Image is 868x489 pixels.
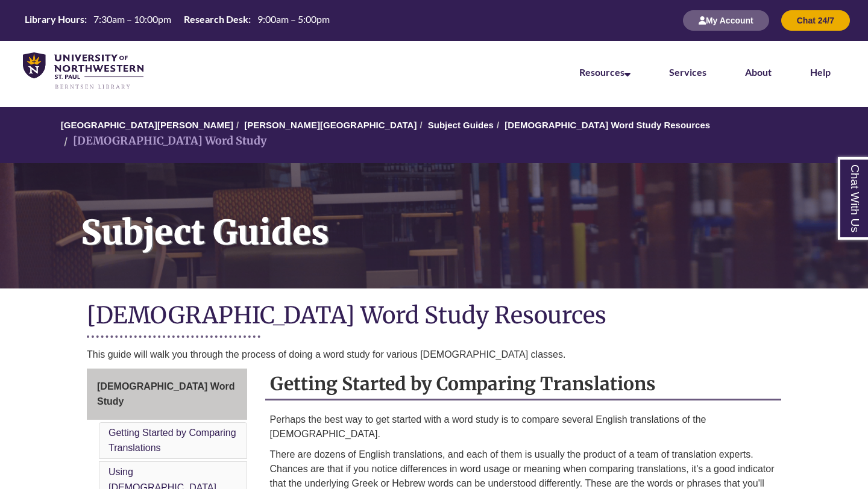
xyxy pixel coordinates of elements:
[23,52,143,90] img: UNWSP Library Logo
[61,132,267,150] li: [DEMOGRAPHIC_DATA] Word Study
[108,428,236,453] a: Getting Started by Comparing Translations
[93,13,171,25] span: 7:30am – 10:00pm
[97,381,234,407] span: [DEMOGRAPHIC_DATA] Word Study
[683,10,769,31] button: My Account
[265,369,782,400] h2: Getting Started by Comparing Translations
[810,66,831,78] a: Help
[505,120,710,130] a: [DEMOGRAPHIC_DATA] Word Study Resources
[579,66,631,78] a: Resources
[20,13,335,29] a: Hours Today
[61,120,233,130] a: [GEOGRAPHIC_DATA][PERSON_NAME]
[781,15,850,25] a: Chat 24/7
[428,120,494,130] a: Subject Guides
[87,301,781,332] h1: [DEMOGRAPHIC_DATA] Word Study Resources
[87,349,565,360] span: This guide will walk you through the process of doing a word study for various [DEMOGRAPHIC_DATA]...
[781,10,850,31] button: Chat 24/7
[179,13,253,26] th: Research Desk:
[244,120,417,130] a: [PERSON_NAME][GEOGRAPHIC_DATA]
[20,13,335,28] table: Hours Today
[20,13,89,26] th: Library Hours:
[745,66,772,78] a: About
[683,15,769,25] a: My Account
[87,369,247,420] a: [DEMOGRAPHIC_DATA] Word Study
[257,13,330,25] span: 9:00am – 5:00pm
[270,413,777,441] p: Perhaps the best way to get started with a word study is to compare several English translations ...
[68,163,868,273] h1: Subject Guides
[669,66,706,78] a: Services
